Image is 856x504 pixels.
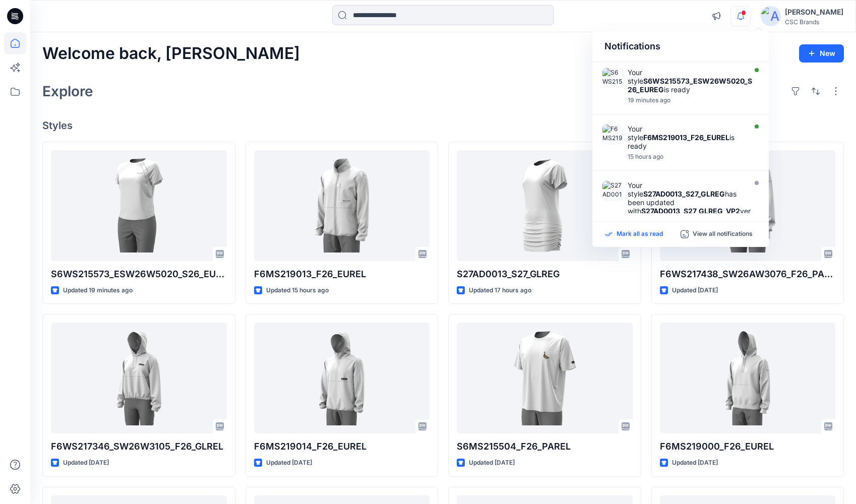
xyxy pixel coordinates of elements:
p: Updated [DATE] [266,458,312,468]
div: CSC Brands [785,18,843,26]
div: [PERSON_NAME] [785,6,843,18]
button: New [799,44,844,62]
p: F6WS217438_SW26AW3076_F26_PAREG [660,267,836,281]
a: F6MS219014_F26_EUREL [254,323,430,433]
h4: Styles [42,119,844,132]
a: F6WS217346_SW26W3105_F26_GLREL [51,323,227,433]
div: Your style has been updated with version [628,181,753,224]
img: S6WS215573_ESW26W5020_S26_EUREG_VFA [602,68,623,88]
a: S27AD0013_S27_GLREG [457,150,633,261]
p: F6MS219013_F26_EUREL [254,267,430,281]
p: F6MS219014_F26_EUREL [254,439,430,454]
strong: S27AD0013_S27_GLREG_VP2 [641,207,740,215]
p: Updated [DATE] [672,285,718,296]
h2: Welcome back, [PERSON_NAME] [42,44,300,63]
div: Notifications [592,31,769,62]
p: S27AD0013_S27_GLREG [457,267,633,281]
p: S6MS215504_F26_PAREL [457,439,633,454]
a: S6WS215573_ESW26W5020_S26_EUREG [51,150,227,261]
img: F6MS219013_F26_EUREL_VP1 [602,124,623,145]
div: Your style is ready [628,124,744,150]
p: Updated 17 hours ago [469,285,531,296]
p: F6MS219000_F26_EUREL [660,439,836,454]
div: Thursday, September 11, 2025 08:18 [628,97,753,104]
img: avatar [761,6,781,26]
strong: F6MS219013_F26_EUREL [643,133,729,142]
a: F6MS219013_F26_EUREL [254,150,430,261]
div: Wednesday, September 10, 2025 17:26 [628,153,744,160]
strong: S6WS215573_ESW26W5020_S26_EUREG [628,77,752,94]
p: Updated 15 hours ago [266,285,329,296]
p: Mark all as read [617,230,663,239]
h2: Explore [42,83,93,99]
p: S6WS215573_ESW26W5020_S26_EUREG [51,267,227,281]
p: Updated 19 minutes ago [63,285,133,296]
p: View all notifications [693,230,753,239]
p: F6WS217346_SW26W3105_F26_GLREL [51,439,227,454]
strong: S27AD0013_S27_GLREG [643,190,725,198]
p: Updated [DATE] [63,458,109,468]
p: Updated [DATE] [672,458,718,468]
img: S27AD0013_S27_GLREG_VP2 [602,181,623,201]
a: S6MS215504_F26_PAREL [457,323,633,433]
p: Updated [DATE] [469,458,515,468]
div: Your style is ready [628,68,753,94]
a: F6MS219000_F26_EUREL [660,323,836,433]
